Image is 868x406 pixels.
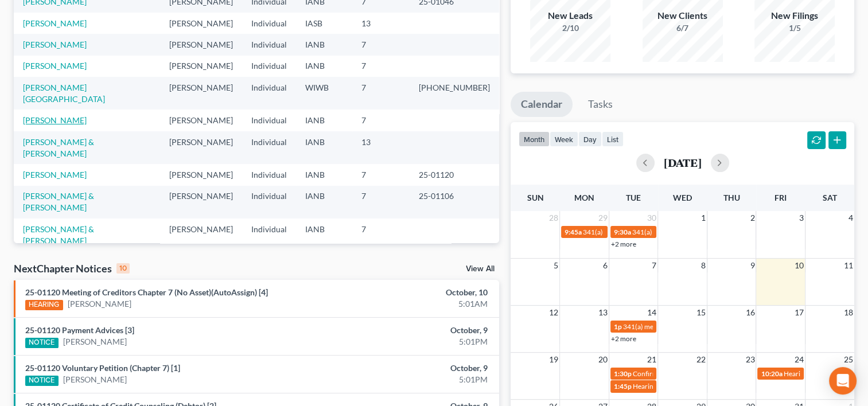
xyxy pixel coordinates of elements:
span: 341(a) meeting for [PERSON_NAME] [623,322,734,331]
a: [PERSON_NAME] [63,336,127,348]
div: October, 9 [341,362,488,374]
td: Individual [242,131,296,164]
span: 5 [552,259,559,272]
div: 5:01PM [341,336,488,348]
button: week [550,131,578,147]
div: NOTICE [25,338,59,348]
td: IANB [296,56,352,77]
a: [PERSON_NAME] [23,61,87,71]
button: month [519,131,550,147]
span: 24 [793,353,805,366]
td: [PHONE_NUMBER] [410,77,499,110]
div: 5:01PM [341,374,488,385]
span: 10 [793,259,805,272]
a: [PERSON_NAME] [23,40,87,49]
td: Individual [242,164,296,185]
span: Hearing for [PERSON_NAME] [633,382,722,391]
td: 13 [352,131,410,164]
button: day [578,131,602,147]
div: New Clients [643,9,723,22]
span: 8 [700,259,707,272]
span: 17 [793,306,805,319]
span: 6 [602,259,609,272]
a: 25-01120 Meeting of Creditors Chapter 7 (No Asset)(AutoAssign) [4] [25,287,268,297]
div: HEARING [25,300,63,310]
td: 7 [352,218,410,251]
td: 7 [352,186,410,218]
td: Individual [242,77,296,110]
td: 7 [352,110,410,131]
span: 4 [847,211,854,225]
td: [PERSON_NAME] [160,186,242,218]
span: Sun [527,193,544,202]
span: 14 [646,306,657,319]
span: 30 [646,211,657,225]
div: New Leads [530,9,610,22]
td: 25-01120 [410,164,499,185]
td: [PERSON_NAME] [160,164,242,185]
a: [PERSON_NAME] [23,115,87,125]
div: 6/7 [643,22,723,34]
td: IANB [296,110,352,131]
span: 10:20a [761,369,782,378]
div: 10 [116,263,130,274]
div: 2/10 [530,22,610,34]
span: 1p [614,322,622,331]
td: IANB [296,218,352,251]
td: Individual [242,34,296,55]
span: 13 [597,306,609,319]
a: [PERSON_NAME] [68,298,131,310]
span: 22 [695,353,707,366]
td: [PERSON_NAME] [160,218,242,251]
span: 12 [548,306,559,319]
td: IANB [296,34,352,55]
button: list [602,131,624,147]
span: Tue [626,193,641,202]
span: 28 [548,211,559,225]
span: 9 [749,259,756,272]
a: View All [466,265,495,273]
span: 1 [700,211,707,225]
a: +2 more [611,334,636,343]
a: [PERSON_NAME] [63,374,127,385]
span: 25 [843,353,854,366]
div: New Filings [754,9,835,22]
span: 29 [597,211,609,225]
td: [PERSON_NAME] [160,34,242,55]
td: 7 [352,56,410,77]
span: 18 [843,306,854,319]
a: Calendar [511,92,573,117]
td: 13 [352,13,410,34]
span: 1:30p [614,369,632,378]
a: Tasks [578,92,623,117]
td: IANB [296,186,352,218]
span: 9:45a [565,228,582,236]
div: October, 10 [341,287,488,298]
span: 7 [651,259,657,272]
a: [PERSON_NAME] & [PERSON_NAME] [23,224,94,245]
span: 3 [798,211,805,225]
span: Wed [673,193,692,202]
div: Open Intercom Messenger [829,367,857,395]
div: NextChapter Notices [14,261,130,275]
h2: [DATE] [664,157,702,169]
span: 1:45p [614,382,632,391]
td: Individual [242,13,296,34]
td: 25-01106 [410,186,499,218]
span: 16 [744,306,756,319]
a: 25-01120 Voluntary Petition (Chapter 7) [1] [25,363,180,373]
td: [PERSON_NAME] [160,110,242,131]
div: NOTICE [25,376,59,386]
span: 2 [749,211,756,225]
a: [PERSON_NAME][GEOGRAPHIC_DATA] [23,83,105,104]
td: Individual [242,218,296,251]
span: 21 [646,353,657,366]
td: [PERSON_NAME] [160,77,242,110]
a: [PERSON_NAME] & [PERSON_NAME] [23,137,94,158]
span: 20 [597,353,609,366]
span: 23 [744,353,756,366]
td: WIWB [296,77,352,110]
td: Individual [242,186,296,218]
a: [PERSON_NAME] [23,170,87,179]
td: [PERSON_NAME] [160,13,242,34]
